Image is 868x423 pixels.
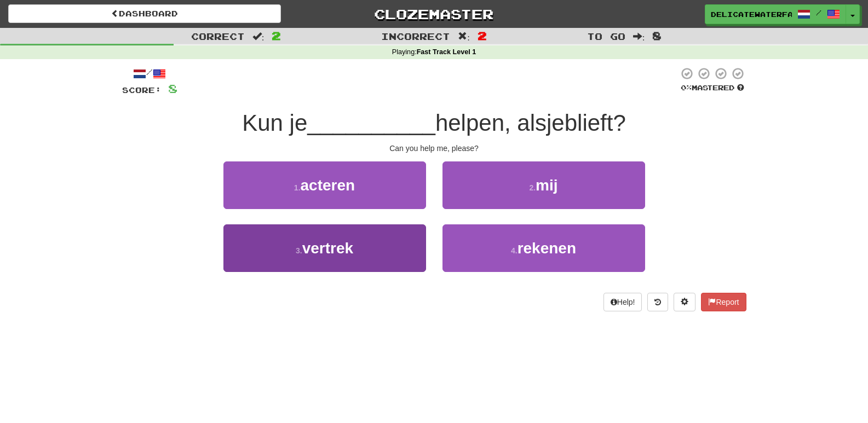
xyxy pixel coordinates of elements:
[122,67,177,80] div: /
[168,82,177,95] span: 8
[252,32,265,41] span: :
[242,110,307,136] span: Kun je
[587,31,625,42] span: To go
[417,48,476,56] strong: Fast Track Level 1
[681,83,692,92] span: 0 %
[816,9,821,16] span: /
[711,9,792,19] span: DelicateWaterfall4918
[301,177,355,194] span: acteren
[705,4,846,24] a: DelicateWaterfall4918 /
[297,4,570,24] a: Clozemaster
[652,29,662,42] span: 8
[633,32,645,41] span: :
[701,293,746,311] button: Report
[518,240,576,257] span: rekenen
[122,143,746,154] div: Can you help me, please?
[122,85,162,95] span: Score:
[8,4,281,23] a: Dashboard
[294,183,301,192] small: 1 .
[603,293,642,311] button: Help!
[381,31,450,42] span: Incorrect
[296,246,302,255] small: 3 .
[442,224,645,272] button: 4.rekenen
[529,183,536,192] small: 2 .
[511,246,518,255] small: 4 .
[272,29,281,42] span: 2
[478,29,487,42] span: 2
[223,161,426,209] button: 1.acteren
[536,177,557,194] span: mij
[302,240,353,257] span: vertrek
[679,83,746,93] div: Mastered
[307,110,435,136] span: __________
[647,293,668,311] button: Round history (alt+y)
[223,224,426,272] button: 3.vertrek
[458,32,470,41] span: :
[435,110,626,136] span: helpen, alsjeblieft?
[442,161,645,209] button: 2.mij
[191,31,245,42] span: Correct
